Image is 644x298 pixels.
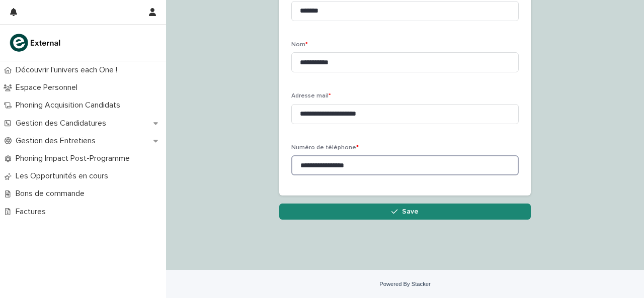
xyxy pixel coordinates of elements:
p: Gestion des Entretiens [12,136,104,146]
p: Phoning Acquisition Candidats [12,101,128,110]
span: Nom [291,42,308,48]
p: Factures [12,207,54,217]
p: Espace Personnel [12,83,86,92]
p: Bons de commande [12,189,93,198]
span: Numéro de téléphone [291,145,359,151]
img: bc51vvfgR2QLHU84CWIQ [8,33,63,53]
button: Save [279,204,531,220]
span: Save [402,208,419,215]
a: Powered By Stacker [379,281,430,287]
p: Phoning Impact Post-Programme [12,154,138,163]
span: Adresse mail [291,93,331,99]
p: Les Opportunités en cours [12,171,116,181]
p: Gestion des Candidatures [12,119,114,128]
p: Découvrir l'univers each One ! [12,65,125,75]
